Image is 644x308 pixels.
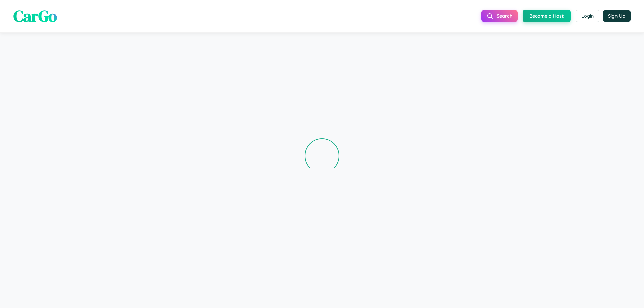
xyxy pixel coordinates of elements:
[576,10,599,22] button: Login
[497,13,512,19] span: Search
[481,10,518,22] button: Search
[603,10,631,22] button: Sign Up
[523,10,571,22] button: Become a Host
[13,5,57,27] span: CarGo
